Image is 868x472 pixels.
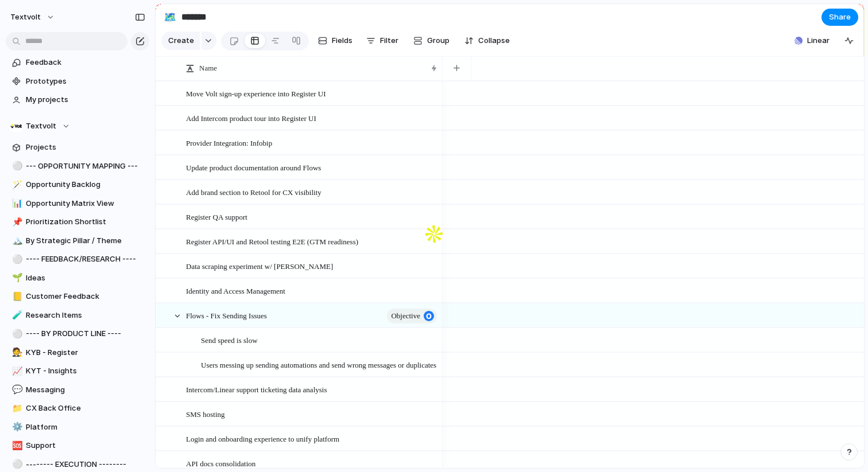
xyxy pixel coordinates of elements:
button: Create [161,32,200,50]
a: 📊Opportunity Matrix View [6,195,149,212]
button: 📒 [10,291,22,302]
span: Register API/UI and Retool testing E2E (GTM readiness) [186,235,358,248]
div: 🗺️ [164,9,176,25]
button: Collapse [460,32,514,50]
a: 🌱Ideas [6,270,149,287]
span: Identity and Access Management [186,284,285,297]
span: Share [829,11,851,23]
span: Add Intercom product tour into Register UI [186,111,316,124]
a: Prototypes [6,73,149,90]
span: Provider Integration: Infobip [186,136,272,149]
span: By Strategic Pillar / Theme [26,235,145,247]
div: 🧑‍⚖️ [12,346,20,359]
a: 🪄Opportunity Backlog [6,176,149,193]
div: 📒 [12,290,20,303]
span: --- OPPORTUNITY MAPPING --- [26,161,145,172]
a: 📒Customer Feedback [6,288,149,305]
span: Textvolt [26,120,56,132]
div: ⚪ [12,327,20,341]
span: Group [427,35,449,46]
a: My projects [6,91,149,108]
span: Fields [332,35,352,46]
a: 🧪Research Items [6,307,149,324]
span: ---- FEEDBACK/RESEARCH ---- [26,253,145,265]
button: ⚪ [10,253,22,265]
span: Collapse [478,35,510,46]
span: Opportunity Backlog [26,179,145,190]
button: Textvolt [6,118,149,135]
span: Add brand section to Retool for CX visibility [186,185,321,198]
span: Users messing up sending automations and send wrong messages or duplicates [201,358,436,371]
span: Prioritization Shortlist [26,216,145,228]
span: Projects [26,142,145,153]
span: Intercom/Linear support ticketing data analysis [186,383,327,396]
a: ⚪---- FEEDBACK/RESEARCH ---- [6,251,149,268]
span: Research Items [26,310,145,321]
span: Register QA support [186,210,247,223]
button: textvolt [5,8,61,26]
span: Update product documentation around Flows [186,161,321,174]
span: Name [199,63,217,74]
div: ⚪ [12,159,20,173]
button: 💬 [10,384,22,396]
button: 🧑‍⚖️ [10,347,22,358]
div: 🪄 [12,178,20,192]
a: 📈KYT - Insights [6,362,149,380]
div: 📈 [12,365,20,378]
a: Feedback [6,54,149,71]
button: Linear [790,32,834,49]
a: 🏔️By Strategic Pillar / Theme [6,232,149,249]
div: ⚪ [12,253,20,266]
button: Filter [362,32,403,50]
span: Prototypes [26,76,145,87]
div: 🌱 [12,271,20,284]
span: ---- BY PRODUCT LINE ---- [26,328,145,340]
div: 🧪 [12,309,20,322]
button: 📈 [10,365,22,377]
div: 📌 [12,216,20,229]
button: 🏔️ [10,235,22,247]
a: 🧑‍⚖️KYB - Register [6,344,149,361]
span: Filter [380,35,398,46]
div: 📊 [12,197,20,210]
a: 💬Messaging [6,381,149,399]
span: Opportunity Matrix View [26,198,145,209]
span: Linear [807,35,830,46]
button: 📌 [10,216,22,228]
button: objective [387,309,437,323]
span: Login and onboarding experience to unify platform [186,432,339,445]
button: 📊 [10,198,22,209]
button: Share [821,9,858,26]
button: 🪄 [10,179,22,190]
button: 🗺️ [161,8,179,26]
button: Fields [313,32,357,50]
button: 🧪 [10,310,22,321]
div: 💬 [12,383,20,396]
span: Messaging [26,384,145,396]
span: KYT - Insights [26,365,145,377]
span: Customer Feedback [26,291,145,302]
button: ⚪ [10,161,22,172]
span: KYB - Register [26,347,145,358]
button: Group [408,32,455,50]
a: ⚪---- BY PRODUCT LINE ---- [6,325,149,342]
span: My projects [26,94,145,106]
button: ⚪ [10,328,22,340]
div: 🏔️ [12,234,20,247]
span: Flows - Fix Sending Issues [186,309,267,322]
span: API docs consolidation [186,457,255,470]
span: SMS hosting [186,407,225,420]
a: 📌Prioritization Shortlist [6,213,149,231]
span: textvolt [10,11,41,23]
a: Projects [6,139,149,156]
a: ⚪--- OPPORTUNITY MAPPING --- [6,158,149,175]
